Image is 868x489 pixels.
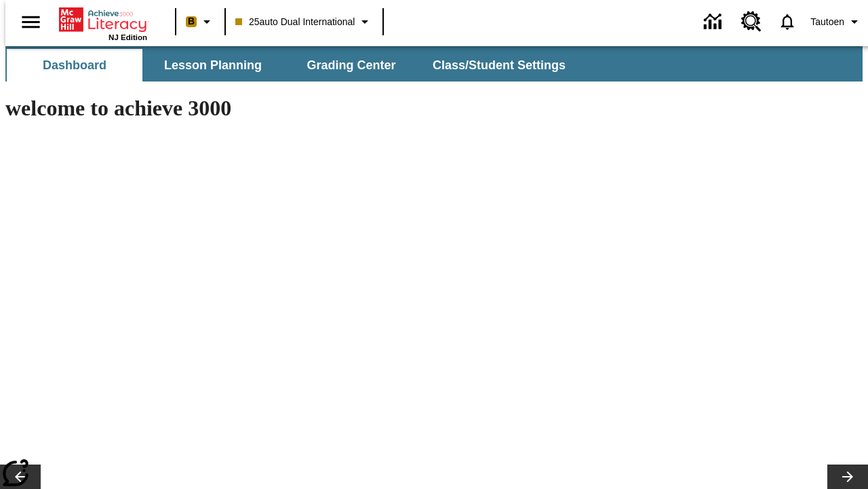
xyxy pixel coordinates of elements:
span: NJ Edition [108,33,147,41]
button: Dashboard [7,49,142,81]
button: Lesson carousel, Next [827,465,868,489]
span: Lesson Planning [164,58,262,73]
button: Boost Class color is peach. Change class color [180,10,220,34]
button: Class: 25auto Dual International, Select your class [230,10,378,34]
button: Class/Student Settings [422,49,576,81]
span: Grading Center [307,58,395,73]
a: Notifications [770,4,805,39]
span: 25auto Dual International [235,15,355,29]
button: Grading Center [283,49,419,81]
span: Dashboard [43,58,106,73]
div: SubNavbar [5,49,578,81]
h1: welcome to achieve 3000 [5,96,591,121]
button: Open side menu [11,2,51,42]
a: Home [59,6,147,33]
span: B [188,13,195,30]
div: Home [59,5,147,41]
span: Class/Student Settings [433,58,566,73]
a: Resource Center, Will open in new tab [733,3,770,40]
a: Data Center [696,3,733,41]
div: SubNavbar [5,46,863,81]
button: Profile/Settings [805,10,868,34]
button: Lesson Planning [145,49,281,81]
span: Tautoen [810,15,844,29]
